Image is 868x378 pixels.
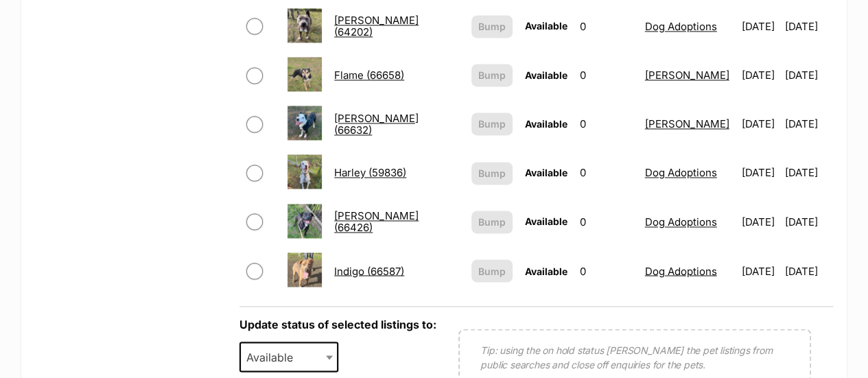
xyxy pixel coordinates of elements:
span: Available [525,167,567,178]
a: [PERSON_NAME] (66632) [334,112,419,137]
p: Tip: using the on hold status [PERSON_NAME] the pet listings from public searches and close off e... [480,342,789,371]
td: [DATE] [784,51,832,99]
span: Available [241,347,307,366]
a: Dog Adoptions [645,215,717,228]
td: [DATE] [736,3,784,50]
span: Bump [478,117,506,131]
td: [DATE] [784,198,832,246]
span: Available [525,69,567,81]
a: Dog Adoptions [645,264,717,277]
a: Flame (66658) [334,69,404,82]
td: [DATE] [736,51,784,99]
a: Harley (59836) [334,166,406,179]
a: [PERSON_NAME] [645,117,729,130]
td: 0 [574,100,638,147]
td: 0 [574,51,638,99]
a: [PERSON_NAME] [645,69,729,82]
span: Bump [478,263,506,278]
button: Bump [471,15,513,38]
a: Indigo (66587) [334,264,404,277]
td: [DATE] [736,149,784,196]
span: Bump [478,166,506,180]
span: Available [525,118,567,130]
label: Update status of selected listings to: [239,317,436,331]
a: Dog Adoptions [645,20,717,33]
td: 0 [574,247,638,294]
button: Bump [471,64,513,86]
td: [DATE] [784,149,832,196]
td: 0 [574,3,638,50]
button: Bump [471,113,513,135]
button: Bump [471,259,513,282]
a: [PERSON_NAME] (66426) [334,209,419,234]
a: [PERSON_NAME] (64202) [334,14,419,38]
span: Bump [478,68,506,82]
td: [DATE] [736,247,784,294]
span: Bump [478,19,506,34]
td: [DATE] [736,198,784,246]
button: Bump [471,162,513,185]
td: 0 [574,149,638,196]
td: [DATE] [784,100,832,147]
span: Available [525,265,567,276]
span: Available [525,215,567,227]
td: [DATE] [736,100,784,147]
span: Available [525,20,567,32]
a: Dog Adoptions [645,166,717,179]
td: [DATE] [784,247,832,294]
td: 0 [574,198,638,246]
td: [DATE] [784,3,832,50]
button: Bump [471,211,513,233]
span: Bump [478,215,506,229]
span: Available [239,342,338,372]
